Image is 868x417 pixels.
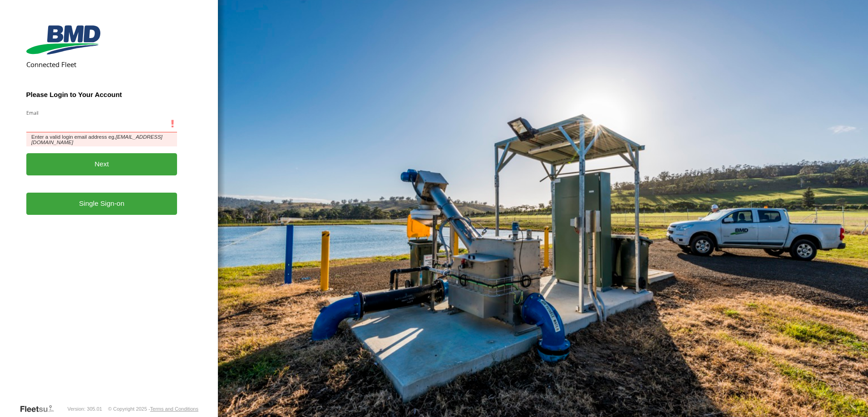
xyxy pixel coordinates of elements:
button: Next [26,153,178,175]
label: Email [26,109,178,116]
div: © Copyright 2025 - [108,406,198,412]
a: Single Sign-on [26,193,178,215]
h3: Please Login to Your Account [26,91,178,98]
em: [EMAIL_ADDRESS][DOMAIN_NAME] [31,134,163,145]
a: Terms and Conditions [150,406,198,412]
a: Visit our Website [20,404,61,413]
span: Enter a valid login email address eg. [26,132,178,146]
h2: Connected Fleet [26,60,178,69]
img: BMD [26,25,100,54]
div: Version: 305.01 [68,406,102,412]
